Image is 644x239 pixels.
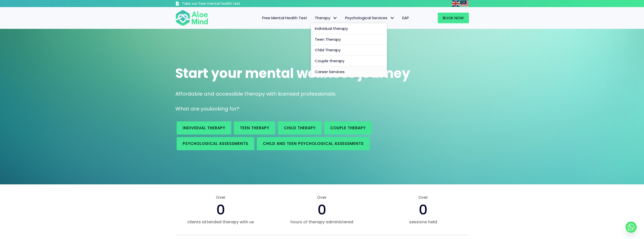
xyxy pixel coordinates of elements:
span: 0 [318,200,326,219]
a: Couple therapy [324,121,372,135]
span: Psychological assessments [183,141,248,146]
span: Career Services [315,69,345,74]
span: Therapy [315,15,338,20]
span: EAP [402,15,409,20]
span: Teen Therapy [240,125,269,131]
a: Individual therapy [311,23,387,34]
span: Couple therapy [315,58,344,63]
a: Book Now [438,13,469,23]
img: Aloe mind Logo [175,10,208,26]
a: Couple therapy [311,56,387,67]
p: Affordable and accessible therapy with licensed professionals. [175,90,469,98]
span: looking for? [210,105,239,112]
a: EAP [399,13,413,23]
span: Psychological Services: submenu [389,14,396,22]
span: Child Therapy [284,125,316,131]
a: Malay [460,1,469,6]
a: Child Therapy [311,45,387,56]
span: Free Mental Health Test [262,15,307,20]
h3: Take our free mental health test [182,1,267,6]
span: Over [276,194,367,200]
span: Start your mental wellness journey [175,64,410,82]
a: Teen Therapy [234,121,275,135]
a: Career Services [311,67,387,77]
a: Whatsapp [626,222,637,233]
a: Child and Teen Psychological assessments [257,137,370,150]
a: Take our free mental health test [175,1,267,7]
span: Over [175,194,266,200]
a: TherapyTherapy: submenu [311,13,341,23]
a: Psychological assessments [177,137,254,150]
span: What are you [175,105,210,112]
a: Individual therapy [177,121,231,135]
span: 0 [216,200,225,219]
span: Individual therapy [315,26,348,31]
span: Therapy: submenu [331,14,339,22]
a: Teen Therapy [311,34,387,45]
span: 0 [419,200,428,219]
nav: Menu [215,13,413,23]
a: Child Therapy [278,121,322,135]
span: Over [378,194,469,200]
span: clients attended therapy with us [175,219,266,225]
span: Psychological Services [345,15,395,20]
span: Individual therapy [183,125,225,131]
a: English [452,1,460,6]
span: Book Now [443,15,464,20]
span: Child Therapy [315,47,341,53]
span: Teen Therapy [315,37,341,42]
span: hours of therapy administered [276,219,367,225]
span: Couple therapy [330,125,366,131]
a: Free Mental Health Test [258,13,311,23]
img: ms [460,1,468,7]
a: Psychological ServicesPsychological Services: submenu [341,13,399,23]
span: sessions held [378,219,469,225]
img: en [452,1,460,7]
span: Child and Teen Psychological assessments [263,141,364,146]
